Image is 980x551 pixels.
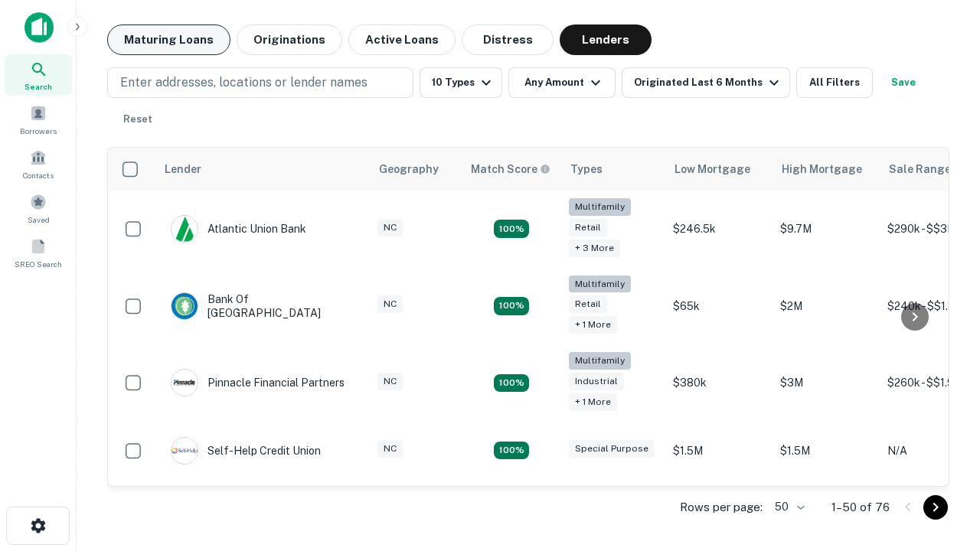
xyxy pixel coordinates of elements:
th: High Mortgage [773,148,880,191]
span: SREO Search [15,258,62,270]
button: Originated Last 6 Months [622,67,790,98]
th: Capitalize uses an advanced AI algorithm to match your search with the best lender. The match sco... [462,148,561,191]
p: Rows per page: [680,498,763,517]
button: Go to next page [923,495,948,520]
div: Self-help Credit Union [171,437,321,465]
img: picture [171,293,198,319]
iframe: Chat Widget [903,429,980,502]
th: Types [561,148,665,191]
div: NC [377,373,403,390]
td: $380k [665,344,773,422]
button: Active Loans [348,24,456,55]
p: 1–50 of 76 [831,498,890,517]
div: Multifamily [569,275,631,293]
div: + 1 more [569,316,617,334]
div: Multifamily [569,198,631,216]
div: Retail [569,219,607,236]
td: $246.5k [665,191,773,268]
div: NC [377,295,403,313]
td: $2M [773,268,880,345]
div: Originated Last 6 Months [634,73,783,92]
img: picture [171,438,198,464]
button: Maturing Loans [107,24,230,55]
button: Enter addresses, locations or lender names [107,67,413,98]
button: Distress [462,24,554,55]
div: Sale Range [889,160,951,178]
p: Enter addresses, locations or lender names [120,73,367,92]
div: Matching Properties: 11, hasApolloMatch: undefined [494,442,529,460]
div: Lender [165,160,201,178]
div: Matching Properties: 10, hasApolloMatch: undefined [494,220,529,238]
button: Save your search to get updates of matches that match your search criteria. [879,67,928,98]
a: Borrowers [5,99,72,140]
a: Search [5,54,72,96]
div: Multifamily [569,352,631,370]
span: Contacts [23,169,54,181]
a: Saved [5,187,72,229]
span: Borrowers [20,125,57,137]
div: Special Purpose [569,440,655,458]
button: Any Amount [508,67,616,98]
td: $1.5M [665,422,773,480]
div: High Mortgage [782,160,862,178]
td: $3M [773,344,880,422]
span: Search [24,80,52,93]
button: Originations [237,24,342,55]
div: Geography [379,160,439,178]
div: Atlantic Union Bank [171,215,306,243]
h6: Match Score [471,161,547,178]
img: picture [171,216,198,242]
th: Lender [155,148,370,191]
div: Bank Of [GEOGRAPHIC_DATA] [171,292,354,320]
button: All Filters [796,67,873,98]
div: Retail [569,295,607,313]
div: Matching Properties: 17, hasApolloMatch: undefined [494,297,529,315]
th: Low Mortgage [665,148,773,191]
div: + 1 more [569,393,617,411]
th: Geography [370,148,462,191]
div: Low Mortgage [675,160,750,178]
div: Matching Properties: 13, hasApolloMatch: undefined [494,374,529,393]
a: Contacts [5,143,72,184]
img: picture [171,370,198,396]
td: $9.7M [773,191,880,268]
button: 10 Types [420,67,502,98]
div: NC [377,219,403,236]
span: Saved [28,214,50,226]
div: + 3 more [569,240,620,257]
button: Lenders [560,24,652,55]
td: $65k [665,268,773,345]
div: Pinnacle Financial Partners [171,369,345,396]
div: 50 [769,496,807,518]
td: $1.5M [773,422,880,480]
button: Reset [113,104,162,135]
img: capitalize-icon.png [24,12,54,43]
a: SREO Search [5,232,72,273]
div: Industrial [569,373,624,390]
div: Types [570,160,603,178]
div: Capitalize uses an advanced AI algorithm to match your search with the best lender. The match sco... [471,161,550,178]
div: NC [377,440,403,458]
